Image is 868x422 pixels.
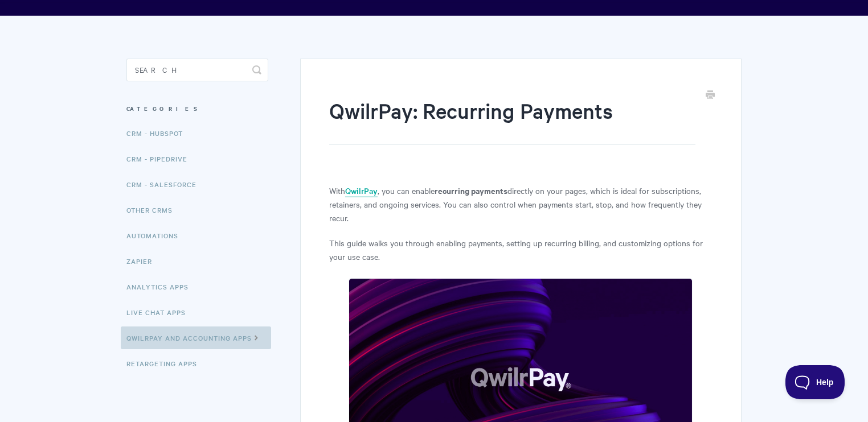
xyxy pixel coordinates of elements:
[126,198,181,221] a: Other CRMs
[126,352,206,375] a: Retargeting Apps
[126,122,191,144] a: CRM - HubSpot
[126,59,268,81] input: Search
[126,301,194,324] a: Live Chat Apps
[126,147,196,170] a: CRM - Pipedrive
[126,224,187,247] a: Automations
[126,275,197,298] a: Analytics Apps
[329,96,695,145] h1: QwilrPay: Recurring Payments
[126,173,205,196] a: CRM - Salesforce
[435,184,507,196] strong: recurring payments
[706,89,715,102] a: Print this Article
[785,365,845,399] iframe: Toggle Customer Support
[126,98,268,119] h3: Categories
[329,184,713,225] p: With , you can enable directly on your pages, which is ideal for subscriptions, retainers, and on...
[345,185,378,197] a: QwilrPay
[121,326,271,349] a: QwilrPay and Accounting Apps
[329,236,713,263] p: This guide walks you through enabling payments, setting up recurring billing, and customizing opt...
[126,250,161,272] a: Zapier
